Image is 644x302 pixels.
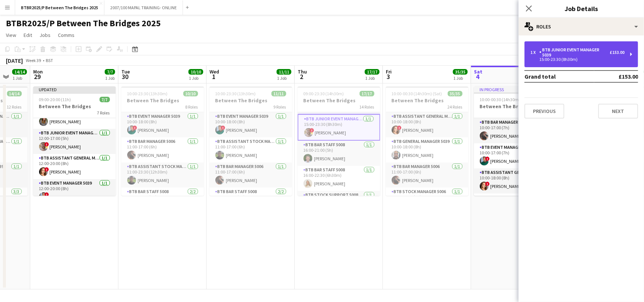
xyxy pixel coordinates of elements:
[33,86,116,92] div: Updated
[39,32,51,38] span: Jobs
[183,91,198,96] span: 10/10
[100,97,110,102] span: 7/7
[7,91,22,96] span: 14/14
[386,86,468,196] app-job-card: 10:00-00:30 (14h30m) (Sat)35/35Between The Bridges24 RolesBTB Assistant General Manager 50061/110...
[121,112,204,137] app-card-role: BTB Event Manager 50391/110:00-18:00 (8h)![PERSON_NAME]
[485,157,490,161] span: !
[188,69,203,75] span: 10/10
[594,71,638,82] td: £153.00
[474,68,482,75] span: Sat
[210,86,292,196] app-job-card: 10:00-23:30 (13h30m)11/11Between The Bridges9 RolesBTB Event Manager 50391/110:00-18:00 (8h)![PER...
[97,110,110,116] span: 7 Roles
[480,97,532,102] span: 10:00-00:30 (14h30m) (Sun)
[519,4,644,13] h3: Job Details
[485,182,490,186] span: !
[453,75,467,81] div: 1 Job
[15,0,104,15] button: BTBR2025/P Between The Bridges 2025
[453,69,468,75] span: 35/35
[210,162,292,188] app-card-role: BTB Bar Manager 50061/111:00-17:00 (6h)[PERSON_NAME]
[298,86,380,196] app-job-card: 09:00-23:30 (14h30m)17/17Between The Bridges14 RolesBTB Bar Staff 50081/114:00-23:30 (9h30m)[PERS...
[121,188,204,223] app-card-role: BTB Bar Staff 50082/211:30-17:30 (6h)
[474,86,557,92] div: In progress
[474,168,557,193] app-card-role: BTB Assistant General Manager 50061/110:00-18:00 (8h)![PERSON_NAME]
[392,91,442,96] span: 10:00-00:30 (14h30m) (Sat)
[127,91,168,96] span: 10:00-23:30 (13h30m)
[121,162,204,188] app-card-role: BTB Assistant Stock Manager 50061/111:00-23:30 (12h30m)[PERSON_NAME]
[474,193,557,219] app-card-role: BTB Stock Manager 50061/1
[530,58,624,61] div: 15:00-23:30 (8h30m)
[121,68,130,75] span: Tue
[105,69,115,75] span: 7/7
[215,91,256,96] span: 10:00-23:30 (13h30m)
[298,141,380,166] app-card-role: BTB Bar Staff 50081/116:00-21:00 (5h)[PERSON_NAME]
[24,32,32,38] span: Edit
[121,137,204,162] app-card-role: BTB Bar Manager 50061/111:00-17:00 (6h)[PERSON_NAME]
[397,126,402,130] span: !
[45,142,49,147] span: !
[271,91,286,96] span: 11/11
[360,91,374,96] span: 17/17
[274,104,286,110] span: 9 Roles
[297,72,307,81] span: 2
[7,104,22,110] span: 12 Roles
[33,179,116,204] app-card-role: BTB Event Manager 50391/112:00-20:00 (8h)![PERSON_NAME]
[304,91,344,96] span: 09:00-23:30 (14h30m)
[33,154,116,179] app-card-role: BTB Assistant General Manager 50061/112:00-20:00 (8h)![PERSON_NAME]
[210,68,219,75] span: Wed
[210,137,292,162] app-card-role: BTB Assistant Stock Manager 50061/111:00-17:00 (6h)[PERSON_NAME]
[13,75,27,81] div: 1 Job
[33,129,116,154] app-card-role: BTB Junior Event Manager 50391/112:00-17:00 (5h)![PERSON_NAME]
[33,68,43,75] span: Mon
[448,104,463,110] span: 24 Roles
[386,97,468,104] h3: Between The Bridges
[37,30,53,40] a: Jobs
[133,126,137,130] span: !
[6,57,23,64] div: [DATE]
[524,104,564,119] button: Previous
[210,97,292,104] h3: Between The Bridges
[474,86,557,196] app-job-card: In progress10:00-00:30 (14h30m) (Sun)39/39Between The Bridges31 RolesBTB Bar Manager 50061/110:00...
[120,72,130,81] span: 30
[298,166,380,191] app-card-role: BTB Bar Staff 50081/116:00-22:30 (6h30m)[PERSON_NAME]
[539,47,610,58] div: BTB Junior Event Manager 5039
[33,103,116,110] h3: Between The Bridges
[12,69,27,75] span: 14/14
[386,137,468,162] app-card-role: BTB General Manager 50391/110:00-18:00 (8h)[PERSON_NAME]
[33,86,116,196] app-job-card: Updated09:00-20:00 (11h)7/7Between The Bridges7 Roles09:00-20:00 (11h)![PERSON_NAME]BTB Bar Staff...
[208,72,219,81] span: 1
[448,91,463,96] span: 35/35
[386,112,468,137] app-card-role: BTB Assistant General Manager 50061/110:00-18:00 (8h)![PERSON_NAME]
[474,143,557,168] app-card-role: BTB Event Manager 50391/110:00-17:00 (7h)![PERSON_NAME]
[530,50,539,55] div: 1 x
[360,104,374,110] span: 14 Roles
[386,188,468,213] app-card-role: BTB Stock Manager 50061/111:00-17:00 (6h)
[39,97,71,102] span: 09:00-20:00 (11h)
[519,18,644,35] div: Roles
[58,32,75,38] span: Comms
[121,86,204,196] app-job-card: 10:00-23:30 (13h30m)10/10Between The Bridges8 RolesBTB Event Manager 50391/110:00-18:00 (8h)![PER...
[104,0,183,15] button: 2007/100 MAPAL TRAINING- ONLINE
[298,68,307,75] span: Thu
[45,167,49,172] span: !
[298,191,380,216] app-card-role: BTB Stock support 50081/1
[186,104,198,110] span: 8 Roles
[3,30,19,40] a: View
[6,18,161,29] h1: BTBR2025/P Between The Bridges 2025
[610,50,624,55] div: £153.00
[386,68,392,75] span: Fri
[32,72,43,81] span: 29
[298,97,380,104] h3: Between The Bridges
[46,58,53,63] div: BST
[221,126,225,130] span: !
[277,75,291,81] div: 1 Job
[598,104,638,119] button: Next
[277,69,291,75] span: 11/11
[45,192,49,197] span: !
[524,71,594,82] td: Grand total
[105,75,115,81] div: 1 Job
